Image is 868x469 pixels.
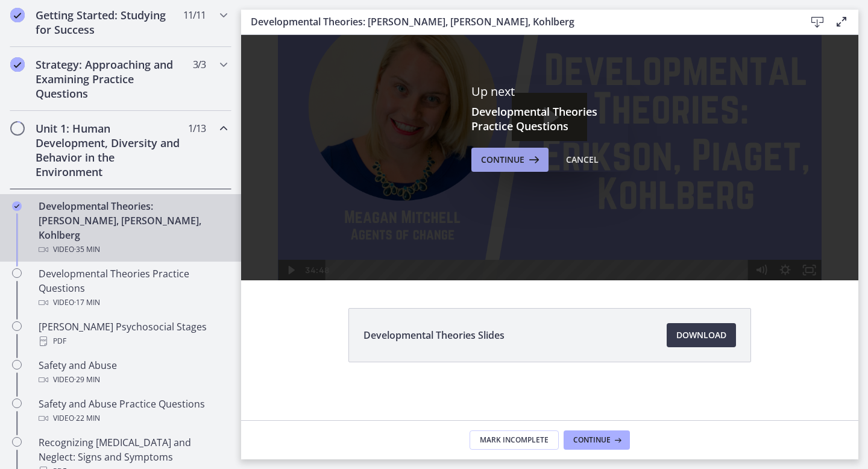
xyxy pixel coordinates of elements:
span: 1 / 13 [188,121,206,136]
span: Developmental Theories Slides [363,328,505,342]
p: Up next [471,84,628,99]
div: Safety and Abuse [39,358,227,387]
div: Playbar [93,285,502,306]
h2: Strategy: Approaching and Examining Practice Questions [36,57,183,101]
span: Continue [481,153,524,167]
div: Video [39,295,227,310]
div: Safety and Abuse Practice Questions [39,397,227,426]
h3: Developmental Theories: [PERSON_NAME], [PERSON_NAME], Kohlberg [251,14,786,29]
div: Developmental Theories: [PERSON_NAME], [PERSON_NAME], Kohlberg [39,199,227,257]
button: Fullscreen [556,285,580,306]
i: Completed [12,201,22,211]
div: Video [39,242,227,257]
span: 3 / 3 [193,57,206,72]
button: Play Video: crt89dfaoh5c72tgt07g.mp4 [271,118,346,166]
h3: Developmental Theories Practice Questions [471,104,628,133]
span: · 22 min [74,411,100,426]
span: Mark Incomplete [480,435,549,445]
button: Continue [564,430,630,450]
span: Continue [573,435,611,445]
button: Play Video [37,285,61,306]
button: Cancel [556,148,608,172]
span: · 29 min [74,373,100,387]
h2: Unit 1: Human Development, Diversity and Behavior in the Environment [36,121,183,179]
div: Video [39,373,227,387]
i: Completed [10,57,25,72]
button: Continue [471,148,549,172]
i: Completed [10,8,25,22]
span: 11 / 11 [183,8,206,22]
div: Developmental Theories Practice Questions [39,266,227,310]
button: Mute [508,285,532,306]
h2: Getting Started: Studying for Success [36,8,183,37]
span: · 35 min [74,242,100,257]
div: Video [39,411,227,426]
div: PDF [39,334,227,348]
div: Cancel [566,153,599,167]
span: Download [676,328,726,342]
a: Download [667,323,736,347]
button: Show settings menu [532,285,556,306]
span: · 17 min [74,295,100,310]
div: [PERSON_NAME] Psychosocial Stages [39,319,227,348]
button: Mark Incomplete [470,430,559,450]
